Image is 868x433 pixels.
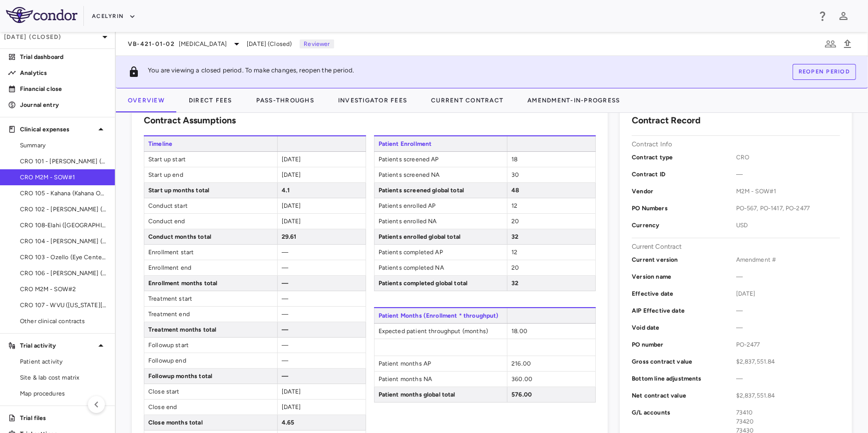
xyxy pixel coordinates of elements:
p: Current Contract [632,242,682,251]
span: — [282,342,288,349]
p: Net contract value [632,391,736,400]
button: Acelyrin [92,8,136,24]
span: 18 [511,156,517,163]
span: 32 [511,233,518,240]
span: Treatment start [144,291,277,306]
span: Enrollment months total [144,276,277,291]
span: $2,837,551.84 [736,391,840,400]
span: CRO 103 - Ozello (Eye Center of [GEOGRAPHIC_DATA][US_STATE]) [20,253,107,262]
span: Followup start [144,338,277,353]
p: Vendor [632,187,736,196]
span: Treatment end [144,307,277,322]
span: 12 [511,249,517,256]
button: Current Contract [419,88,515,112]
span: Patient activity [20,357,107,366]
span: PO-2477 [736,340,840,349]
span: Patients enrolled AP [375,198,507,213]
span: — [282,295,288,302]
span: [DATE] [282,171,301,178]
span: CRO M2M - SOW#2 [20,285,107,294]
span: Patients screened global total [375,183,507,198]
span: 32 [511,280,518,287]
div: 73410 [736,408,840,417]
span: Enrollment end [144,260,277,275]
span: [DATE] [282,218,301,225]
p: PO Numbers [632,204,736,213]
span: Patients screened AP [375,152,507,167]
span: [DATE] [282,202,301,209]
p: Current version [632,255,736,264]
span: CRO 107 - WVU ([US_STATE][GEOGRAPHIC_DATA]) [20,301,107,310]
button: Reopen period [793,64,856,80]
span: — [282,280,288,287]
p: Trial files [20,414,107,423]
p: Void date [632,323,736,332]
span: — [736,374,840,383]
span: Conduct end [144,214,277,229]
span: Followup months total [144,369,277,384]
span: — [736,323,840,332]
span: Start up end [144,167,277,182]
button: Direct Fees [177,88,244,112]
span: 4.65 [282,419,295,426]
span: Patients completed NA [375,260,507,275]
p: Effective date [632,289,736,298]
span: Summary [20,141,107,150]
p: AIP Effective date [632,306,736,315]
span: Close months total [144,415,277,430]
p: Financial close [20,84,107,93]
span: Amendment # [736,255,840,264]
img: logo-full-SnFGN8VE.png [6,7,77,23]
span: — [736,306,840,315]
span: Patient months NA [375,372,507,387]
span: Followup end [144,353,277,368]
h6: Contract Assumptions [144,114,236,127]
p: [DATE] (Closed) [4,32,99,41]
span: — [282,357,288,364]
span: Conduct start [144,198,277,213]
p: PO number [632,340,736,349]
span: Treatment months total [144,322,277,337]
span: USD [736,221,840,230]
span: 18.00 [511,328,527,335]
p: Trial activity [20,341,95,350]
span: Map procedures [20,389,107,398]
p: Journal entry [20,100,107,109]
span: Close end [144,400,277,415]
span: 29.61 [282,233,297,240]
p: Clinical expenses [20,125,95,134]
span: 20 [511,264,519,271]
span: CRO M2M - SOW#1 [20,173,107,182]
span: $2,837,551.84 [736,357,840,366]
p: Version name [632,272,736,281]
button: Amendment-In-Progress [515,88,632,112]
span: — [282,264,288,271]
span: 30 [511,171,519,178]
span: CRO 108-Elahi ([GEOGRAPHIC_DATA] Aesthetic Surgery [20,221,107,230]
span: [DATE] [736,289,840,298]
span: Conduct months total [144,229,277,244]
h6: Contract Record [632,114,701,127]
p: Bottom line adjustments [632,374,736,383]
span: Enrollment start [144,245,277,260]
span: Close start [144,384,277,399]
p: Contract ID [632,170,736,179]
p: Trial dashboard [20,52,107,61]
span: Site & lab cost matrix [20,373,107,382]
span: 4.1 [282,187,290,194]
p: Reviewer [300,39,334,48]
p: Contract type [632,153,736,162]
span: 12 [511,202,517,209]
span: Patients enrolled NA [375,214,507,229]
button: Pass-Throughs [244,88,326,112]
span: 48 [511,187,519,194]
p: Gross contract value [632,357,736,366]
span: CRO 105 - Kahana (Kahana Oculoplastic Surgery) [20,189,107,198]
span: — [736,272,840,281]
button: Overview [116,88,177,112]
span: VB-421-01-02 [128,40,175,48]
p: Analytics [20,68,107,77]
span: Start up months total [144,183,277,198]
span: Patient Months (Enrollment * throughput) [374,308,507,323]
span: 360.00 [511,376,532,383]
